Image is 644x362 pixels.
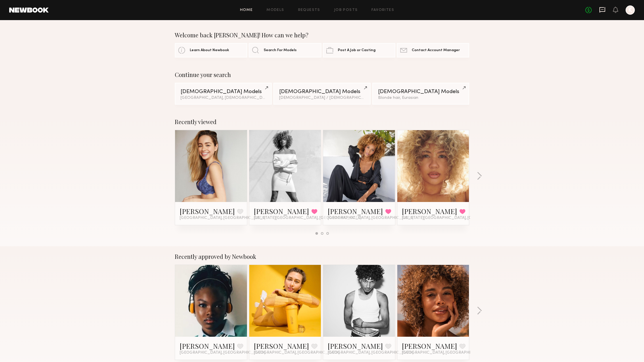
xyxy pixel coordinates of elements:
span: [GEOGRAPHIC_DATA], [GEOGRAPHIC_DATA] [328,351,413,355]
a: Home [240,8,253,12]
div: [DEMOGRAPHIC_DATA] Models [181,89,266,95]
a: Job Posts [334,8,358,12]
span: Contact Account Manager [412,49,460,52]
span: [GEOGRAPHIC_DATA], [GEOGRAPHIC_DATA] [402,351,488,355]
a: K [626,5,635,15]
span: [GEOGRAPHIC_DATA], [GEOGRAPHIC_DATA] [180,216,265,220]
span: Search For Models [264,49,297,52]
a: Learn About Newbook [175,43,247,57]
div: Recently approved by Newbook [175,253,469,260]
a: Requests [298,8,320,12]
div: [DEMOGRAPHIC_DATA] / [DEMOGRAPHIC_DATA] [279,96,365,100]
div: [GEOGRAPHIC_DATA], [DEMOGRAPHIC_DATA] / [DEMOGRAPHIC_DATA] [181,96,266,100]
div: Continue your search [175,71,469,78]
a: [PERSON_NAME] [402,207,457,216]
a: [PERSON_NAME] [254,207,309,216]
a: Models [267,8,284,12]
a: Contact Account Manager [397,43,469,57]
a: [PERSON_NAME] [254,341,309,351]
a: Search For Models [249,43,321,57]
div: [DEMOGRAPHIC_DATA] Models [279,89,365,95]
a: [PERSON_NAME] [328,207,383,216]
span: [GEOGRAPHIC_DATA], [GEOGRAPHIC_DATA] [180,351,265,355]
span: Post A Job or Casting [338,49,375,52]
a: Post A Job or Casting [323,43,395,57]
span: [US_STATE][GEOGRAPHIC_DATA], [GEOGRAPHIC_DATA] [254,216,361,220]
div: Recently viewed [175,118,469,125]
a: [PERSON_NAME] [180,207,235,216]
a: [PERSON_NAME] [402,341,457,351]
a: [DEMOGRAPHIC_DATA] Models[GEOGRAPHIC_DATA], [DEMOGRAPHIC_DATA] / [DEMOGRAPHIC_DATA] [175,83,272,105]
div: Welcome back [PERSON_NAME]! How can we help? [175,32,469,38]
a: [PERSON_NAME] [180,341,235,351]
a: Favorites [371,8,394,12]
span: [US_STATE][GEOGRAPHIC_DATA], [GEOGRAPHIC_DATA] [402,216,509,220]
div: Blonde hair, Eurasian [378,96,463,100]
a: [PERSON_NAME] [328,341,383,351]
div: [DEMOGRAPHIC_DATA] Models [378,89,463,95]
span: [GEOGRAPHIC_DATA], [GEOGRAPHIC_DATA] [328,216,413,220]
span: [GEOGRAPHIC_DATA], [GEOGRAPHIC_DATA] [254,351,340,355]
a: [DEMOGRAPHIC_DATA] ModelsBlonde hair, Eurasian [372,83,469,105]
span: Learn About Newbook [190,49,229,52]
a: [DEMOGRAPHIC_DATA] Models[DEMOGRAPHIC_DATA] / [DEMOGRAPHIC_DATA] [273,83,370,105]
